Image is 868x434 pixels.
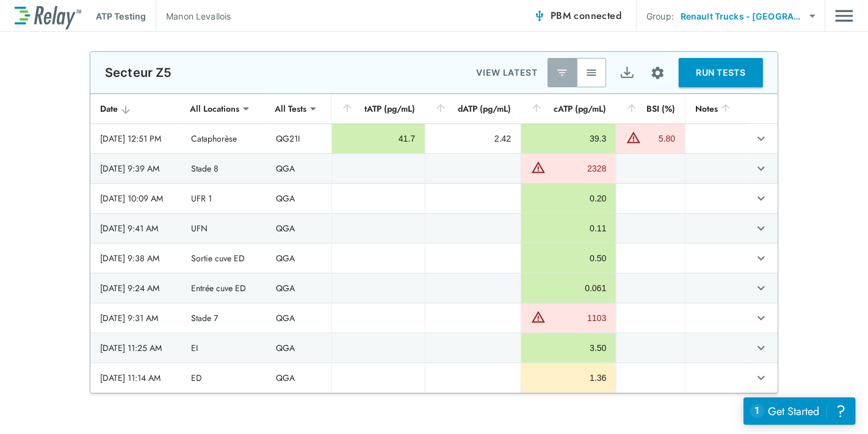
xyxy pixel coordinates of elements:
img: Connected Icon [533,10,546,22]
img: Export Icon [620,65,635,81]
div: 0.20 [531,192,606,204]
div: 1.36 [531,372,606,384]
div: [DATE] 9:38 AM [100,252,172,264]
td: UFN [181,214,266,243]
div: 2.42 [435,132,511,145]
button: expand row [751,128,772,149]
td: Entrée cuve ED [181,273,266,303]
td: QGA [266,214,331,243]
button: expand row [751,338,772,358]
p: VIEW LATEST [476,65,538,80]
img: Warning [626,130,641,145]
td: UFR 1 [181,184,266,213]
div: [DATE] 9:39 AM [100,162,172,175]
td: Stade 7 [181,303,266,333]
div: Notes [695,101,738,116]
td: Sortie cuve ED [181,244,266,273]
td: EI [181,333,266,363]
button: expand row [751,158,772,179]
div: [DATE] 9:31 AM [100,312,172,324]
button: expand row [751,188,772,209]
div: All Locations [181,96,248,121]
img: Warning [531,309,546,324]
img: LuminUltra Relay [15,3,81,29]
span: PBM [551,7,621,24]
img: Latest [556,67,568,79]
div: All Tests [266,96,315,121]
div: 0.50 [531,252,606,264]
td: Stade 8 [181,154,266,183]
img: Drawer Icon [835,4,853,27]
td: ED [181,363,266,392]
div: 2328 [549,162,606,175]
td: QGA [266,363,331,392]
button: Site setup [642,57,674,89]
div: 41.7 [342,132,415,145]
div: 0.061 [531,282,606,294]
img: Warning [531,160,546,175]
button: Main menu [835,4,853,27]
div: dATP (pg/mL) [435,101,511,116]
div: tATP (pg/mL) [341,101,415,116]
p: Secteur Z5 [105,65,172,80]
td: QGA [266,333,331,363]
div: [DATE] 9:24 AM [100,282,172,294]
div: 3.50 [531,342,606,354]
div: [DATE] 11:14 AM [100,372,172,384]
div: [DATE] 12:51 PM [100,132,172,145]
p: ATP Testing [96,10,146,23]
div: [DATE] 10:09 AM [100,192,172,204]
th: Date [90,94,181,124]
div: 0.11 [531,222,606,234]
iframe: Resource center [743,397,856,425]
button: RUN TESTS [679,58,763,87]
div: 39.3 [531,132,606,145]
td: QGA [266,303,331,333]
button: expand row [751,367,772,388]
img: Settings Icon [650,65,665,81]
td: QGA [266,154,331,183]
button: PBM connected [529,4,626,28]
div: 5.80 [644,132,675,145]
button: expand row [751,278,772,298]
button: expand row [751,308,772,328]
td: QGA [266,244,331,273]
td: QG21I [266,124,331,153]
td: Cataphorèse [181,124,266,153]
div: BSI (%) [626,101,675,116]
div: cATP (pg/mL) [530,101,606,116]
p: Manon Levallois [166,10,231,23]
table: sticky table [90,94,778,393]
img: View All [585,67,598,79]
td: QGA [266,273,331,303]
td: QGA [266,184,331,213]
div: [DATE] 9:41 AM [100,222,172,234]
button: expand row [751,248,772,269]
div: 1103 [549,312,606,324]
button: expand row [751,218,772,239]
div: [DATE] 11:25 AM [100,342,172,354]
p: Group: [646,10,674,23]
button: Export [612,58,642,87]
span: connected [574,9,622,23]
